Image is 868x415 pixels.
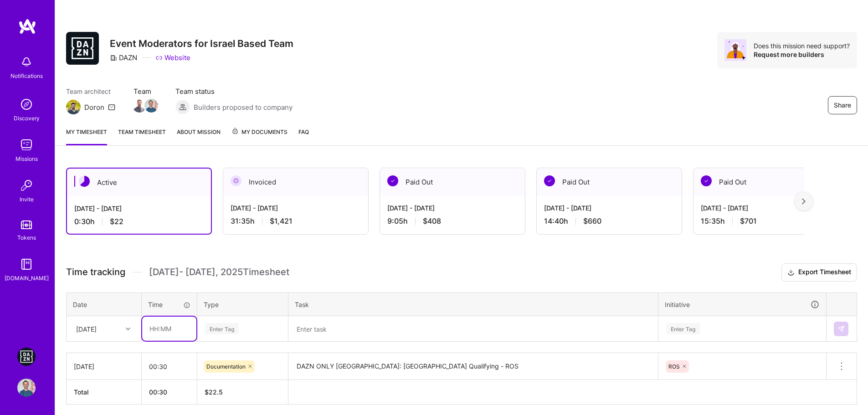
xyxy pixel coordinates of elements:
img: Builders proposed to company [175,100,190,114]
img: Invoiced [231,175,241,186]
button: Share [828,96,857,114]
span: $22 [110,217,123,226]
div: 14:40 h [544,216,674,226]
th: Date [67,292,142,316]
div: 31:35 h [231,216,361,226]
div: Discovery [14,113,40,123]
img: Paid Out [544,175,555,186]
span: Team status [175,87,293,96]
a: Team Member Avatar [134,98,145,113]
a: Team Member Avatar [145,98,157,113]
img: Invite [17,176,36,195]
img: teamwork [17,136,36,154]
img: logo [18,18,36,35]
div: Doron [84,102,104,112]
span: $408 [423,216,441,226]
div: [DATE] [76,324,97,333]
img: Paid Out [387,175,398,186]
div: [DATE] - [DATE] [74,204,204,213]
div: Initiative [665,299,820,310]
span: Team architect [66,87,115,96]
div: Invoiced [223,168,368,196]
div: Paid Out [693,168,838,196]
span: Documentation [206,363,246,370]
img: guide book [17,255,36,273]
span: Builders proposed to company [194,102,293,112]
th: Task [288,292,658,316]
div: Does this mission need support? [754,41,850,50]
input: HH:MM [142,354,197,379]
a: About Mission [177,127,221,145]
span: $1,421 [270,216,293,226]
a: User Avatar [15,379,38,397]
div: Invite [20,195,34,204]
img: User Avatar [17,379,36,397]
i: icon CompanyGray [110,54,117,61]
h3: Event Moderators for Israel Based Team [110,38,293,49]
span: My Documents [231,127,288,137]
div: 15:35 h [701,216,831,226]
th: Total [67,380,142,405]
div: Time [148,300,190,309]
div: Enter Tag [666,322,700,336]
a: My timesheet [66,127,107,145]
div: [DOMAIN_NAME] [5,273,49,283]
div: [DATE] - [DATE] [544,203,674,213]
img: Team Member Avatar [133,99,146,113]
textarea: DAZN ONLY [GEOGRAPHIC_DATA]: [GEOGRAPHIC_DATA] Qualifying - ROS [289,354,657,379]
div: [DATE] - [DATE] [701,203,831,213]
span: $701 [740,216,757,226]
div: [DATE] [74,362,134,371]
div: [DATE] - [DATE] [231,203,361,213]
th: Type [197,292,288,316]
div: Active [67,169,211,196]
img: Company Logo [66,32,99,65]
span: Team [134,87,157,96]
a: DAZN: Event Moderators for Israel Based Team [15,348,38,366]
img: DAZN: Event Moderators for Israel Based Team [17,348,36,366]
div: 9:05 h [387,216,518,226]
img: Team Member Avatar [144,99,158,113]
img: Team Architect [66,100,81,114]
span: ROS [668,363,680,370]
img: discovery [17,95,36,113]
div: DAZN [110,53,137,62]
img: right [802,198,806,205]
a: FAQ [298,127,309,145]
div: [DATE] - [DATE] [387,203,518,213]
i: icon Download [787,268,795,277]
div: 0:30 h [74,217,204,226]
img: Avatar [724,39,746,61]
a: My Documents [231,127,288,145]
img: Paid Out [701,175,712,186]
span: $660 [583,216,601,226]
img: bell [17,53,36,71]
a: Team timesheet [118,127,166,145]
img: Active [79,176,90,187]
div: Paid Out [537,168,682,196]
i: icon Mail [108,103,115,111]
div: Missions [15,154,38,164]
div: Tokens [17,233,36,242]
a: Website [155,53,190,62]
div: Notifications [10,71,43,81]
div: Paid Out [380,168,525,196]
div: Request more builders [754,50,850,59]
i: icon Chevron [126,327,130,331]
span: $ 22.5 [205,388,223,396]
th: 00:30 [142,380,197,405]
img: tokens [21,220,32,229]
input: HH:MM [142,317,196,341]
span: Share [834,101,851,110]
img: Submit [837,325,845,333]
button: Export Timesheet [781,263,857,282]
span: Time tracking [66,266,125,278]
span: [DATE] - [DATE] , 2025 Timesheet [149,266,289,278]
div: Enter Tag [205,322,239,336]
